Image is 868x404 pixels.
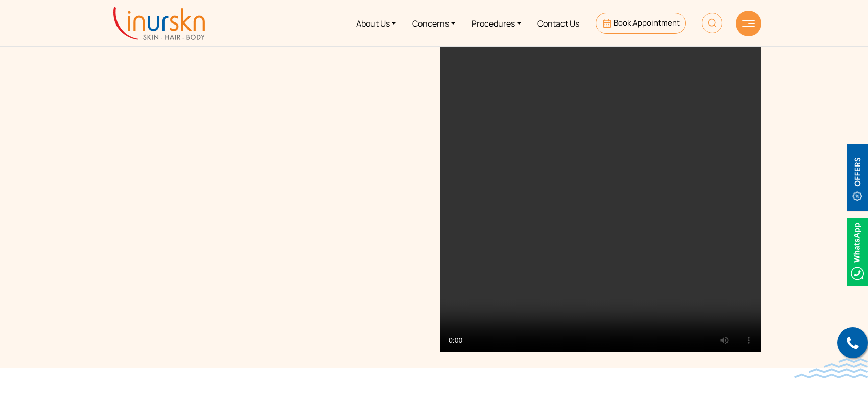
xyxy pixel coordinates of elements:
a: About Us [348,4,404,42]
a: Contact Us [529,4,588,42]
img: HeaderSearch [702,13,722,33]
img: Whatsappicon [847,218,868,286]
a: Procedures [463,4,529,42]
img: inurskn-logo [113,7,205,40]
img: bluewave [794,358,868,378]
img: hamLine.svg [742,20,755,27]
img: offerBt [847,144,868,211]
a: Book Appointment [596,13,685,34]
a: Concerns [404,4,463,42]
a: Whatsappicon [847,245,868,256]
span: Book Appointment [614,17,680,28]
